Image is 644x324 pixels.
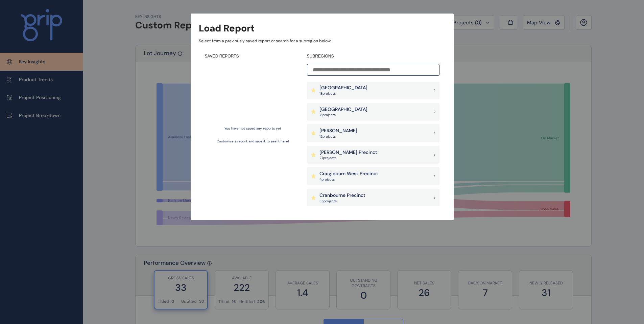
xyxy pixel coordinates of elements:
[319,134,357,139] p: 12 project s
[224,126,281,131] p: You have not saved any reports yet
[319,128,357,134] p: [PERSON_NAME]
[319,113,367,117] p: 13 project s
[307,53,439,59] h4: SUBREGIONS
[319,85,367,91] p: [GEOGRAPHIC_DATA]
[217,139,289,144] p: Customize a report and save it to see it here!
[199,38,446,44] p: Select from a previously saved report or search for a subregion below...
[319,192,365,199] p: Cranbourne Precinct
[319,177,378,182] p: 4 project s
[199,22,255,35] h3: Load Report
[319,149,377,156] p: [PERSON_NAME] Precinct
[319,106,367,113] p: [GEOGRAPHIC_DATA]
[319,156,377,160] p: 27 project s
[319,170,378,177] p: Craigieburn West Precinct
[319,91,367,96] p: 18 project s
[319,199,365,204] p: 35 project s
[205,53,301,59] h4: SAVED REPORTS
